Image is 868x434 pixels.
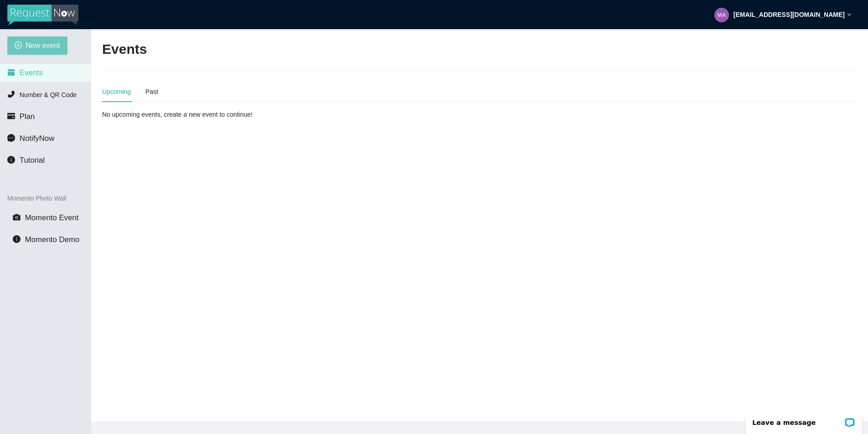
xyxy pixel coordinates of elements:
[7,5,78,26] img: RequestNow
[20,91,77,98] span: Number & QR Code
[20,134,54,143] span: NotifyNow
[740,405,868,434] iframe: LiveChat chat widget
[7,112,15,120] span: credit-card
[13,235,21,243] span: info-circle
[20,156,45,165] span: Tutorial
[7,36,67,55] button: plus-circleNew event
[7,156,15,164] span: info-circle
[847,12,852,17] span: down
[25,213,79,222] span: Momento Event
[26,40,60,51] span: New event
[7,134,15,142] span: message
[20,112,35,121] span: Plan
[7,68,15,76] span: calendar
[102,109,349,119] div: No upcoming events, create a new event to continue!
[13,213,21,221] span: camera
[145,87,158,97] div: Past
[714,8,729,22] img: 0a238165b7a9e732f01d88cf4df990f8
[20,68,43,77] span: Events
[734,11,845,18] strong: [EMAIL_ADDRESS][DOMAIN_NAME]
[25,235,79,244] span: Momento Demo
[102,87,131,97] div: Upcoming
[102,40,147,59] h2: Events
[7,90,15,98] span: phone
[15,41,22,50] span: plus-circle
